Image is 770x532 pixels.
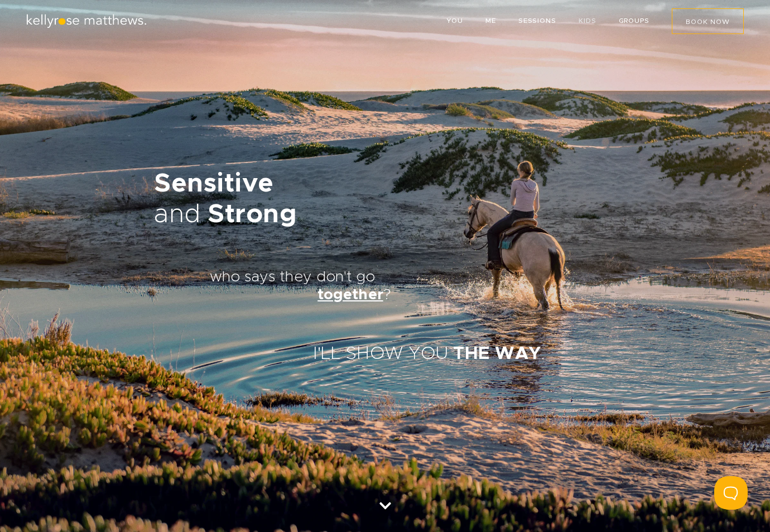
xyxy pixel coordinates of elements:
span: THE WAY [453,345,541,363]
a: BOOK NOW [672,8,744,34]
a: YOU [446,17,463,24]
span: . [541,345,545,363]
a: KIDS [579,17,596,24]
span: BOOK NOW [686,18,730,25]
span: who says they don't go [210,270,375,285]
img: Kellyrose Matthews logo [25,14,148,29]
span: Sensitive [154,171,274,197]
span: I'LL SHOW YOU [313,345,449,363]
span: and [154,202,201,228]
u: together [317,287,383,303]
a: Kellyrose Matthews logo [25,20,148,31]
a: ME [485,17,496,24]
span: ? [383,287,391,303]
span: Strong [208,202,297,228]
a: GROUPS [619,17,649,24]
iframe: Toggle Customer Support [714,476,748,510]
a: SESSIONS [518,17,556,24]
